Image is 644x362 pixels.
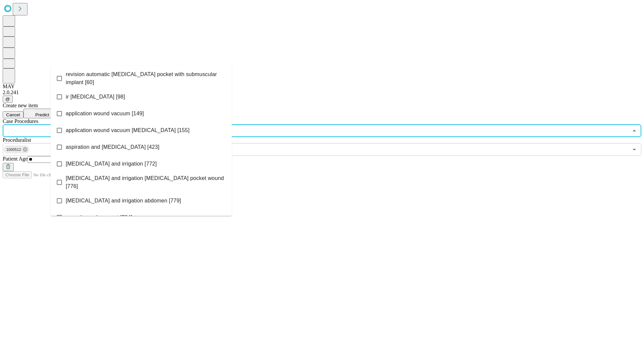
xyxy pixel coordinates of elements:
[66,93,125,101] span: ir [MEDICAL_DATA] [98]
[4,145,29,154] div: 1000512
[66,174,226,190] span: [MEDICAL_DATA] and irrigation [MEDICAL_DATA] pocket wound [776]
[630,126,639,135] button: Close
[66,110,144,118] span: application wound vacuum [149]
[3,89,641,96] div: 2.0.241
[3,118,38,124] span: Scheduled Procedure
[5,97,10,102] span: @
[66,126,190,134] span: application wound vacuum [MEDICAL_DATA] [155]
[4,146,24,154] span: 1000512
[23,109,54,118] button: Predict
[66,70,226,86] span: revision automatic [MEDICAL_DATA] pocket with submuscular implant [60]
[3,103,38,108] span: Create new item
[66,197,181,205] span: [MEDICAL_DATA] and irrigation abdomen [779]
[630,145,639,154] button: Open
[6,112,20,117] span: Cancel
[3,83,641,89] div: MAY
[3,111,23,118] button: Cancel
[3,96,13,103] button: @
[3,156,28,162] span: Patient Age
[66,214,132,222] span: wound vac placement [784]
[66,143,159,151] span: aspiration and [MEDICAL_DATA] [423]
[35,112,49,117] span: Predict
[66,160,157,168] span: [MEDICAL_DATA] and irrigation [772]
[3,137,31,143] span: Proceduralist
